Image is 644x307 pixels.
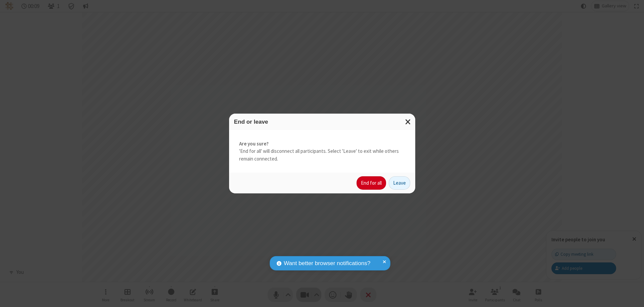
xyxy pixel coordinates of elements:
div: 'End for all' will disconnect all participants. Select 'Leave' to exit while others remain connec... [229,130,415,173]
span: Want better browser notifications? [284,259,370,268]
button: Leave [389,176,410,190]
button: Close modal [401,114,415,130]
strong: Are you sure? [239,140,405,148]
button: End for all [357,176,386,190]
h3: End or leave [234,119,410,125]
